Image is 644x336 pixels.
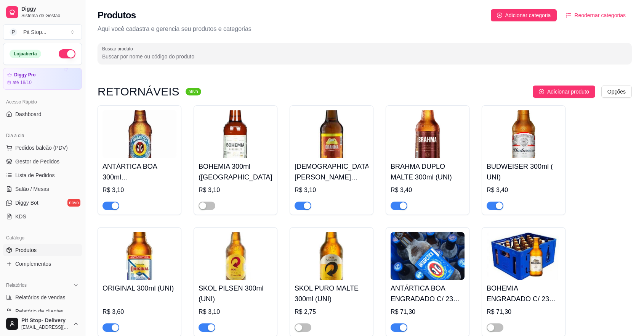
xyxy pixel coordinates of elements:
[98,24,632,34] p: Aqui você cadastra e gerencia seu produtos e categorias
[13,79,32,86] article: até 18/10
[3,244,82,256] a: Produtos
[103,161,176,183] h4: ANTÁRTICA BOA 300ml ([GEOGRAPHIC_DATA])
[3,155,82,168] a: Gestor de Pedidos
[3,24,82,40] button: Select a team
[487,186,561,195] div: R$ 3,40
[295,186,368,195] div: R$ 3,10
[497,13,502,18] span: plus-circle
[3,3,82,21] a: DiggySistema de Gestão
[15,260,51,268] span: Complementos
[103,283,176,294] h4: ORIGINAL 300ml (UNI)
[15,110,42,118] span: Dashboard
[3,258,82,270] a: Complementos
[199,307,272,317] div: R$ 3,10
[199,161,272,183] h4: BOHEMIA 300ml ([GEOGRAPHIC_DATA])
[601,86,632,98] button: Opções
[59,49,75,58] button: Alterar Status
[487,110,561,158] img: product-image
[539,89,544,94] span: plus-circle
[15,213,26,220] span: KDS
[391,110,465,158] img: product-image
[3,210,82,223] a: KDS
[295,307,368,317] div: R$ 2,75
[15,199,38,207] span: Diggy Bot
[102,45,136,52] label: Buscar produto
[547,87,589,96] span: Adicionar produto
[295,283,368,304] h4: SKOL PURO MALTE 300ml (UNI)
[3,68,82,90] a: Diggy Proaté 18/10
[102,53,627,60] input: Buscar produto
[3,129,82,142] div: Dia a dia
[21,6,79,13] span: Diggy
[199,232,272,280] img: product-image
[574,11,626,19] span: Reodernar categorias
[3,96,82,108] div: Acesso Rápido
[23,28,46,36] div: Pit Stop ...
[15,171,55,179] span: Lista de Pedidos
[505,11,551,19] span: Adicionar categoria
[103,110,176,158] img: product-image
[15,307,64,315] span: Relatório de clientes
[487,232,561,280] img: product-image
[560,9,632,21] button: Reodernar categorias
[10,28,17,36] span: P
[3,305,82,317] a: Relatório de clientes
[295,110,368,158] img: product-image
[15,185,49,193] span: Salão / Mesas
[15,158,59,165] span: Gestor de Pedidos
[14,72,36,78] article: Diggy Pro
[103,186,176,195] div: R$ 3,10
[3,183,82,195] a: Salão / Mesas
[199,110,272,158] img: product-image
[3,291,82,304] a: Relatórios de vendas
[491,9,557,21] button: Adicionar categoria
[3,169,82,181] a: Lista de Pedidos
[487,283,561,304] h4: BOHEMIA ENGRADADO C/ 23 GFA
[21,13,79,19] span: Sistema de Gestão
[487,307,561,317] div: R$ 71,30
[186,88,201,95] sup: ativa
[391,161,465,183] h4: BRAHMA DUPLO MALTE 300ml (UNI)
[566,13,571,18] span: ordered-list
[3,108,82,120] a: Dashboard
[103,232,176,280] img: product-image
[3,315,82,333] button: Pit Stop- Delivery[EMAIL_ADDRESS][DOMAIN_NAME]
[533,86,595,98] button: Adicionar produto
[15,294,66,301] span: Relatórios de vendas
[391,283,465,304] h4: ANTÁRTICA BOA ENGRADADO C/ 23 GFA
[98,9,136,21] h2: Produtos
[15,246,37,254] span: Produtos
[607,87,626,96] span: Opções
[391,186,465,195] div: R$ 3,40
[21,317,70,324] span: Pit Stop- Delivery
[3,232,82,244] div: Catálogo
[199,186,272,195] div: R$ 3,10
[6,282,27,288] span: Relatórios
[3,197,82,209] a: Diggy Botnovo
[10,50,41,58] div: Loja aberta
[21,324,70,330] span: [EMAIL_ADDRESS][DOMAIN_NAME]
[103,307,176,317] div: R$ 3,60
[391,307,465,317] div: R$ 71,30
[3,142,82,154] button: Pedidos balcão (PDV)
[295,232,368,280] img: product-image
[98,87,179,96] h3: RETORNÁVEIS
[199,283,272,304] h4: SKOL PILSEN 300ml (UNI)
[295,161,368,183] h4: [DEMOGRAPHIC_DATA] [PERSON_NAME] 300ml (UNI)
[487,161,561,183] h4: BUDWEISER 300ml ( UNI)
[15,144,68,152] span: Pedidos balcão (PDV)
[391,232,465,280] img: product-image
